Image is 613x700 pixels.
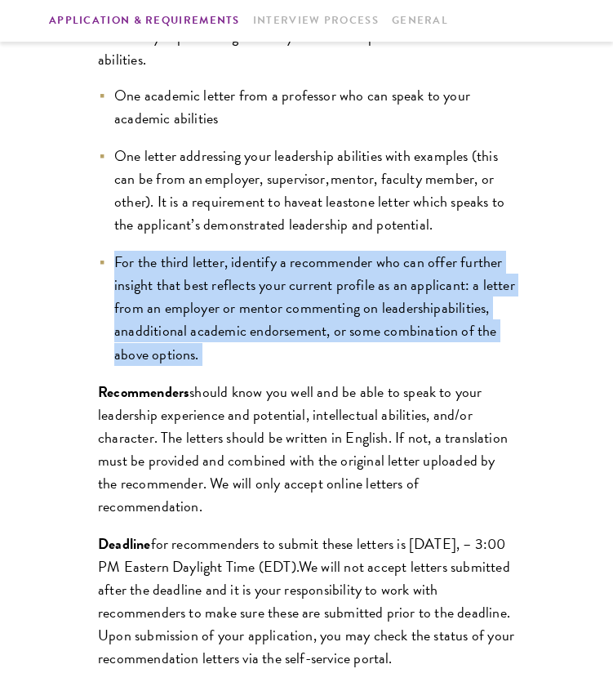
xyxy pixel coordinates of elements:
span: that holistically capture insights into your leadership [98,2,467,47]
span: Recommenders [98,381,189,403]
a: General [392,12,448,29]
span: should know you well and be able to speak to your leadership experience and potential, intellectu... [98,381,508,517]
span: abilities, an [114,296,490,341]
span: For the third letter, identify a recommender who can offer further insight that best reflects you... [114,251,515,319]
span: We will not accept letters submitted after the deadline and it is your responsibility to work wit... [98,555,514,669]
a: Interview Process [253,12,379,29]
span: for recommenders to submit these letters is [DATE], – 3:00 PM Eastern Daylight Time (EDT) [98,533,506,577]
span: additional academic endorsement, or some combination of the above options. [114,319,497,364]
span: at least [311,190,353,212]
span: One letter addressing your leadership abilities with examples (this can be from an employer, supe... [114,145,498,212]
span: . [296,555,299,577]
span: and intellectual abilities. [98,25,467,70]
a: Application & Requirements [49,12,240,29]
span: Deadline [98,533,151,555]
span: one letter which speaks to the applicant’s demonstrated leadership and potential. [114,190,504,235]
span: One academic letter from a professor who can speak to your academic abilities [114,84,470,129]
